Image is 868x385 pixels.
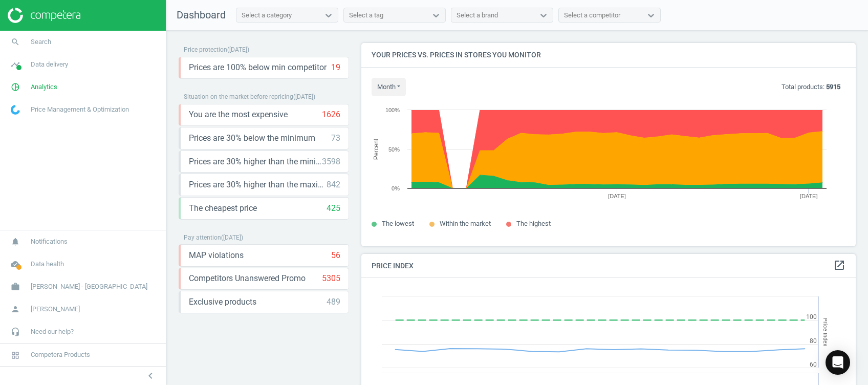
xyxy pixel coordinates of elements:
[800,193,818,199] tspan: [DATE]
[31,260,64,269] span: Data health
[6,32,25,52] i: search
[31,327,74,336] span: Need our help?
[189,296,256,308] span: Exclusive products
[388,146,400,153] text: 50%
[189,156,322,167] span: Prices are 30% higher than the minimum
[382,220,414,227] span: The lowest
[8,8,80,23] img: ajHJNr6hYgQAAAAASUVORK5CYII=
[810,361,817,368] text: 60
[372,78,406,96] button: month
[293,93,315,100] span: ( [DATE] )
[331,250,340,261] div: 56
[138,369,163,382] button: chevron_left
[189,109,288,120] span: You are the most expensive
[184,234,221,241] span: Pay attention
[11,105,20,115] img: wGWNvw8QSZomAAAAABJRU5ErkJggg==
[322,109,340,120] div: 1626
[822,318,829,346] tspan: Price Index
[385,107,400,113] text: 100%
[373,138,380,160] tspan: Percent
[6,254,25,274] i: cloud_done
[6,232,25,251] i: notifications
[189,273,306,284] span: Competitors Unanswered Promo
[331,62,340,73] div: 19
[833,259,845,272] a: open_in_new
[322,273,340,284] div: 5305
[31,282,147,291] span: [PERSON_NAME] - [GEOGRAPHIC_DATA]
[322,156,340,167] div: 3598
[189,133,315,144] span: Prices are 30% below the minimum
[457,11,498,20] div: Select a brand
[31,82,57,92] span: Analytics
[177,9,226,21] span: Dashboard
[361,254,856,278] h4: Price Index
[392,185,400,191] text: 0%
[6,77,25,97] i: pie_chart_outlined
[349,11,383,20] div: Select a tag
[31,105,129,114] span: Price Management & Optimization
[810,337,817,345] text: 80
[327,296,340,308] div: 489
[6,300,25,319] i: person
[6,55,25,74] i: timeline
[189,250,244,261] span: MAP violations
[6,277,25,296] i: work
[31,60,68,69] span: Data delivery
[440,220,491,227] span: Within the market
[564,11,620,20] div: Select a competitor
[184,93,293,100] span: Situation on the market before repricing
[833,259,845,271] i: open_in_new
[31,350,90,359] span: Competera Products
[826,83,840,91] b: 5915
[189,62,327,73] span: Prices are 100% below min competitor
[806,313,817,320] text: 100
[31,37,51,47] span: Search
[189,203,257,214] span: The cheapest price
[826,350,850,375] div: Open Intercom Messenger
[327,203,340,214] div: 425
[608,193,626,199] tspan: [DATE]
[6,322,25,341] i: headset_mic
[31,305,80,314] span: [PERSON_NAME]
[782,82,840,92] p: Total products:
[331,133,340,144] div: 73
[31,237,68,246] span: Notifications
[144,370,157,382] i: chevron_left
[221,234,243,241] span: ( [DATE] )
[184,46,227,53] span: Price protection
[516,220,551,227] span: The highest
[227,46,249,53] span: ( [DATE] )
[327,179,340,190] div: 842
[189,179,327,190] span: Prices are 30% higher than the maximal
[242,11,292,20] div: Select a category
[361,43,856,67] h4: Your prices vs. prices in stores you monitor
